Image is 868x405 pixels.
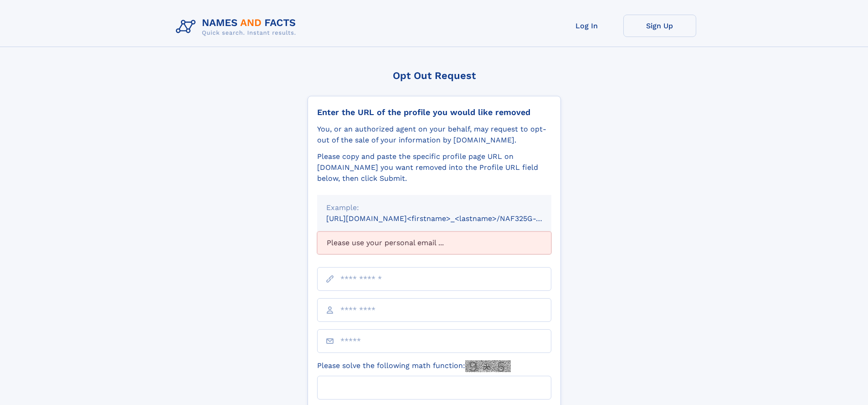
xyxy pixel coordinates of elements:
div: You, or an authorized agent on your behalf, may request to opt-out of the sale of your informatio... [317,124,551,146]
a: Sign Up [623,15,696,37]
div: Opt Out Request [308,70,561,81]
div: Example: [326,202,542,213]
label: Please solve the following math function: [317,360,511,372]
div: Please use your personal email ... [317,231,551,254]
div: Please copy and paste the specific profile page URL on [DOMAIN_NAME] you want removed into the Pr... [317,151,551,184]
small: [URL][DOMAIN_NAME]<firstname>_<lastname>/NAF325G-xxxxxxxx [326,214,569,223]
div: Enter the URL of the profile you would like removed [317,107,551,117]
img: Logo Names and Facts [172,15,303,39]
a: Log In [550,15,623,37]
